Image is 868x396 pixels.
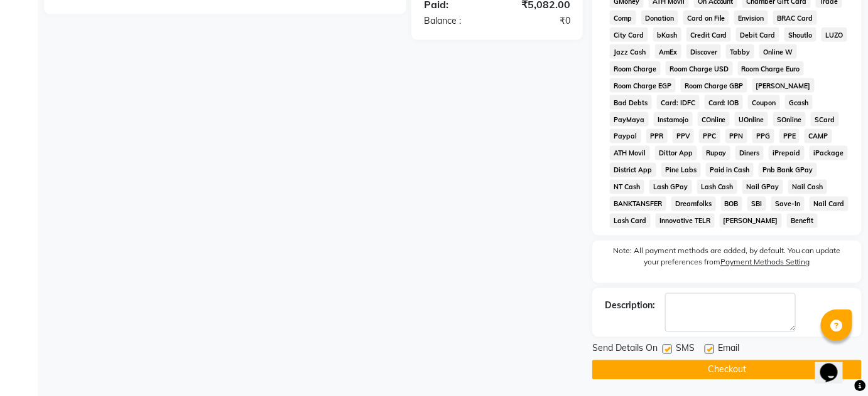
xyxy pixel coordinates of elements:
span: City Card [610,28,648,42]
span: Lash GPay [649,180,692,194]
span: Room Charge GBP [681,78,747,93]
span: Room Charge USD [666,61,733,76]
span: Debit Card [736,28,779,42]
span: Comp [610,11,636,25]
span: Pine Labs [661,163,701,177]
span: SCard [811,112,839,127]
span: Coupon [748,95,780,110]
span: BANKTANSFER [610,197,666,211]
div: ₹0 [497,14,580,28]
span: Lash Card [610,214,651,228]
div: Description: [605,300,655,313]
span: Jazz Cash [610,44,650,59]
span: iPackage [810,146,848,160]
span: Envision [734,11,768,25]
span: Room Charge Euro [738,61,805,76]
span: Discover [686,44,722,59]
span: Dreamfolks [671,197,716,211]
span: Tabby [726,44,754,59]
span: Card: IDFC [657,95,700,110]
span: COnline [698,112,730,127]
span: Online W [759,44,797,59]
span: Gcash [785,95,813,110]
span: Lash Cash [697,180,738,194]
span: District App [610,163,656,177]
span: Innovative TELR [656,214,715,228]
span: Bad Debts [610,95,652,110]
span: Credit Card [686,28,732,42]
label: Payment Methods Setting [720,257,810,268]
iframe: chat widget [815,346,855,383]
span: BOB [721,197,743,211]
span: PPN [725,129,747,143]
span: Card on File [683,11,730,25]
span: Room Charge EGP [610,78,676,93]
span: Paypal [610,129,641,143]
span: PPE [779,129,800,143]
span: Nail GPay [742,180,783,194]
span: AmEx [655,44,681,59]
span: LUZO [822,28,847,42]
span: Card: IOB [705,95,744,110]
span: SOnline [773,112,806,127]
span: Donation [641,11,678,25]
span: PPG [752,129,774,143]
span: iPrepaid [769,146,805,160]
span: Pnb Bank GPay [759,163,817,177]
div: Balance : [415,14,497,28]
span: PPV [673,129,695,143]
span: PPC [699,129,720,143]
span: bKash [653,28,681,42]
span: UOnline [735,112,768,127]
span: Send Details On [592,342,658,358]
span: Benefit [787,214,818,228]
span: Shoutlo [784,28,816,42]
span: SMS [676,342,695,358]
span: [PERSON_NAME] [752,78,815,93]
span: [PERSON_NAME] [720,214,783,228]
span: Room Charge [610,61,661,76]
span: Save-In [771,197,805,211]
span: Diners [735,146,764,160]
span: PayMaya [610,112,649,127]
label: Note: All payment methods are added, by default. You can update your preferences from [605,246,849,273]
span: Email [718,342,739,358]
span: ATH Movil [610,146,650,160]
span: Nail Cash [788,180,827,194]
span: Instamojo [654,112,693,127]
span: Paid in Cash [706,163,754,177]
span: PPR [646,129,668,143]
button: Checkout [592,360,862,380]
span: NT Cash [610,180,644,194]
span: Rupay [702,146,731,160]
span: CAMP [805,129,832,143]
span: SBI [747,197,766,211]
span: Nail Card [810,197,849,211]
span: Dittor App [655,146,697,160]
span: BRAC Card [773,11,817,25]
